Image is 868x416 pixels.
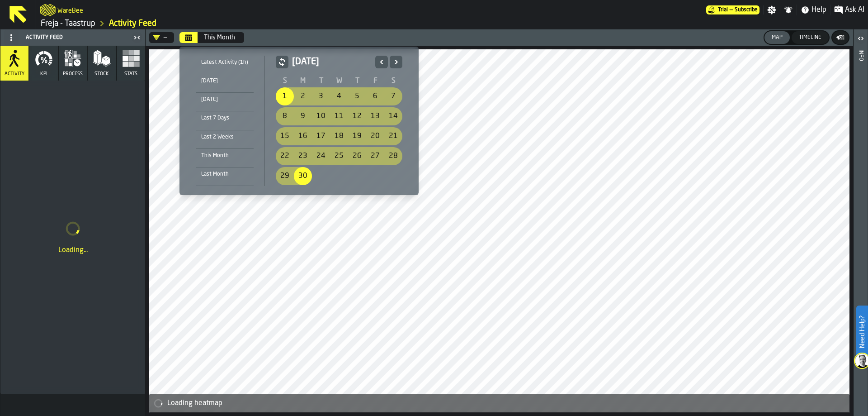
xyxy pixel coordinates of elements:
[330,147,348,165] div: Wednesday, June 25, 2025 selected
[348,107,366,125] div: Thursday, June 12, 2025 selected
[330,147,348,165] div: 25
[294,147,312,165] div: 23
[366,87,384,105] div: 6
[312,107,330,125] div: Tuesday, June 10, 2025 selected
[366,127,384,145] div: Friday, June 20, 2025 selected
[294,127,312,145] div: 16
[366,107,384,125] div: 13
[384,147,402,165] div: 28
[294,167,312,185] div: Selected Range: Sunday, June 1 to Monday, June 30, 2025, Monday, June 30, 2025 selected, Last ava...
[276,147,294,165] div: 22
[330,127,348,145] div: Wednesday, June 18, 2025 selected
[312,87,330,105] div: Tuesday, June 3, 2025 selected
[366,127,384,145] div: 20
[330,87,348,105] div: 4
[276,87,294,105] div: Selected Range: Sunday, June 1 to Monday, June 30, 2025, Sunday, June 1, 2025 selected
[312,76,330,86] th: T
[196,95,254,105] div: [DATE]
[348,87,366,105] div: 5
[384,127,402,145] div: Saturday, June 21, 2025 selected
[276,56,288,68] button: button-
[384,127,402,145] div: 21
[375,56,388,68] button: Previous
[294,87,312,105] div: 2
[312,107,330,125] div: 10
[276,87,294,105] div: 1
[276,56,402,186] div: June 2025
[196,132,254,142] div: Last 2 Weeks
[384,147,402,165] div: Saturday, June 28, 2025 selected
[348,127,366,145] div: 19
[276,167,294,185] div: Sunday, June 29, 2025 selected
[276,167,294,185] div: 29
[348,127,366,145] div: Thursday, June 19, 2025 selected
[330,76,348,86] th: W
[384,76,402,86] th: S
[312,127,330,145] div: Tuesday, June 17, 2025 selected
[390,56,402,68] button: Next
[348,76,366,86] th: T
[294,167,312,185] div: 30
[366,107,384,125] div: Friday, June 13, 2025 selected
[312,147,330,165] div: Tuesday, June 24, 2025 selected
[276,76,294,86] th: S
[384,107,402,125] div: Saturday, June 14, 2025 selected
[348,107,366,125] div: 12
[330,87,348,105] div: Wednesday, June 4, 2025 selected
[276,76,402,186] table: June 2025
[366,76,384,86] th: F
[292,56,372,68] h2: [DATE]
[384,87,402,105] div: Saturday, June 7, 2025 selected
[330,107,348,125] div: Wednesday, June 11, 2025 selected
[187,54,411,188] div: Select date range Select date range
[196,57,254,67] div: Latest Activity (1h)
[312,127,330,145] div: 17
[294,147,312,165] div: Monday, June 23, 2025 selected
[294,87,312,105] div: Monday, June 2, 2025 selected
[384,87,402,105] div: 7
[196,76,254,86] div: [DATE]
[276,127,294,145] div: 15
[366,87,384,105] div: Friday, June 6, 2025 selected
[312,87,330,105] div: 3
[196,113,254,123] div: Last 7 Days
[276,127,294,145] div: Sunday, June 15, 2025 selected
[276,107,294,125] div: 8
[348,87,366,105] div: Thursday, June 5, 2025 selected
[857,306,867,357] label: Need Help?
[196,151,254,161] div: This Month
[348,147,366,165] div: Thursday, June 26, 2025 selected
[276,107,294,125] div: Sunday, June 8, 2025 selected
[348,147,366,165] div: 26
[294,76,312,86] th: M
[312,147,330,165] div: 24
[294,107,312,125] div: Monday, June 9, 2025 selected
[366,147,384,165] div: 27
[330,127,348,145] div: 18
[276,147,294,165] div: Sunday, June 22, 2025 selected
[196,169,254,179] div: Last Month
[330,107,348,125] div: 11
[384,107,402,125] div: 14
[294,127,312,145] div: Monday, June 16, 2025 selected
[294,107,312,125] div: 9
[366,147,384,165] div: Friday, June 27, 2025 selected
